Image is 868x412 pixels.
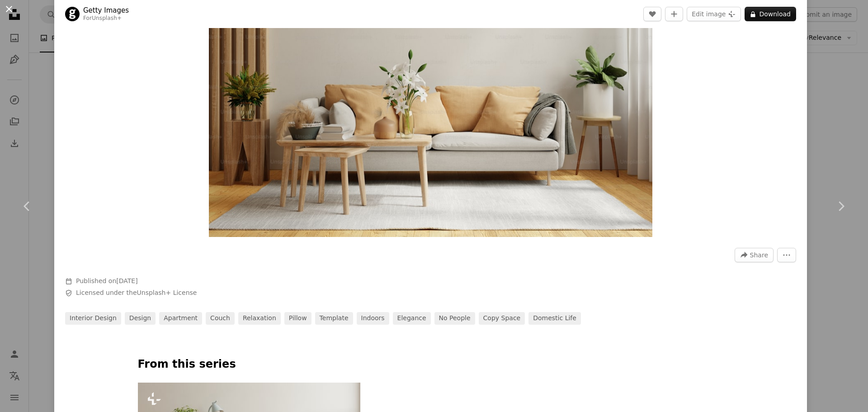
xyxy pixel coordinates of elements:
a: Getty Images [83,6,129,15]
span: Share [750,248,768,262]
a: apartment [159,312,202,325]
a: interior design [65,312,121,325]
time: August 29, 2022 at 7:38:16 PM GMT+6 [116,277,137,284]
button: Like [643,7,661,21]
button: Share this image [735,248,774,262]
a: elegance [393,312,431,325]
span: Published on [76,277,138,284]
button: Download [745,7,796,21]
a: indoors [357,312,389,325]
a: template [315,312,353,325]
button: More Actions [777,248,796,262]
a: Unsplash+ License [137,289,197,296]
a: couch [206,312,235,325]
div: For [83,15,129,22]
a: pillow [284,312,311,325]
span: Licensed under the [76,289,197,298]
p: From this series [138,357,724,372]
a: no people [434,312,475,325]
a: copy space [479,312,525,325]
a: domestic life [528,312,581,325]
button: Add to Collection [665,7,683,21]
a: Unsplash+ [92,15,122,21]
a: Next [814,163,868,250]
a: relaxation [238,312,281,325]
button: Edit image [687,7,741,21]
a: design [125,312,156,325]
img: Go to Getty Images's profile [65,7,80,21]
